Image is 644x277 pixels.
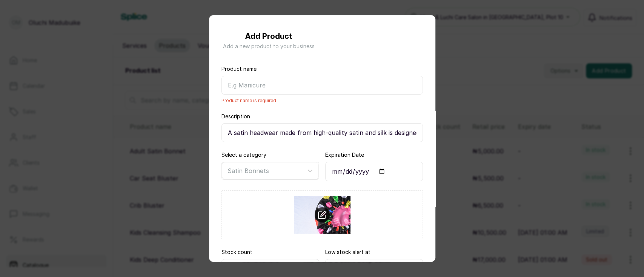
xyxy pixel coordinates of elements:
input: A brief description of this service [221,123,423,142]
input: E.g Manicure [221,76,423,95]
p: Add a new product to your business [223,43,315,50]
label: Description [221,113,250,120]
label: Low stock alert at [325,248,370,256]
label: Expiration Date [325,151,364,159]
label: Select a category [221,151,266,159]
input: DD/MM/YY [325,162,423,181]
h1: Add Product [223,31,315,43]
label: Stock count [221,248,252,256]
label: Product name [221,65,257,73]
span: Product name is required [221,98,423,104]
